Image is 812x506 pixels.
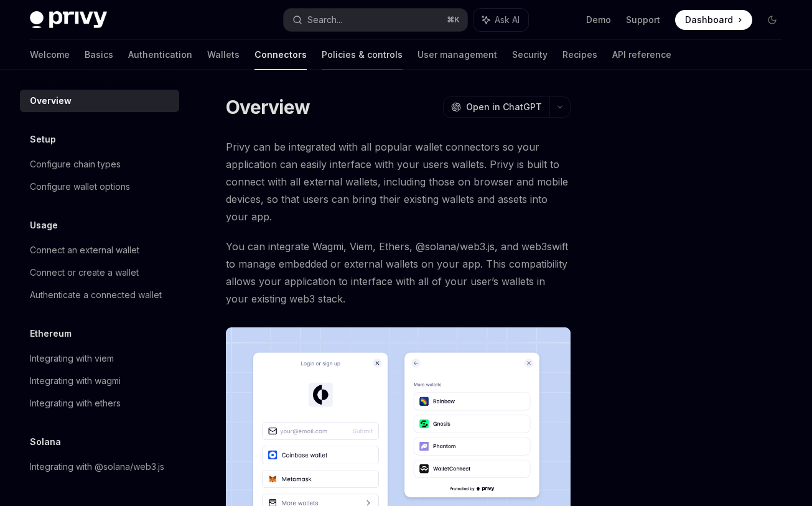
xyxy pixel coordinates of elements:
[30,179,130,194] div: Configure wallet options
[284,9,467,31] button: Search...⌘K
[20,90,179,112] a: Overview
[30,243,139,258] div: Connect an external wallet
[495,14,520,26] span: Ask AI
[30,40,70,70] a: Welcome
[85,40,113,70] a: Basics
[474,9,528,31] button: Ask AI
[586,14,611,26] a: Demo
[30,218,58,233] h5: Usage
[20,239,179,261] a: Connect an external wallet
[30,459,164,474] div: Integrating with @solana/web3.js
[226,96,310,118] h1: Overview
[226,138,571,225] span: Privy can be integrated with all popular wallet connectors so your application can easily interfa...
[30,157,121,172] div: Configure chain types
[20,261,179,284] a: Connect or create a wallet
[562,40,597,70] a: Recipes
[254,40,307,70] a: Connectors
[30,373,121,388] div: Integrating with wagmi
[30,93,72,108] div: Overview
[626,14,660,26] a: Support
[20,176,179,198] a: Configure wallet options
[226,238,571,307] span: You can integrate Wagmi, Viem, Ethers, @solana/web3.js, and web3swift to manage embedded or exter...
[20,284,179,306] a: Authenticate a connected wallet
[322,40,403,70] a: Policies & controls
[30,326,72,341] h5: Ethereum
[418,40,497,70] a: User management
[612,40,671,70] a: API reference
[20,456,179,478] a: Integrating with @solana/web3.js
[512,40,548,70] a: Security
[207,40,240,70] a: Wallets
[128,40,192,70] a: Authentication
[685,14,733,26] span: Dashboard
[30,288,162,302] div: Authenticate a connected wallet
[447,15,460,25] span: ⌘ K
[30,132,56,147] h5: Setup
[466,101,542,113] span: Open in ChatGPT
[30,351,114,366] div: Integrating with viem
[20,153,179,176] a: Configure chain types
[30,396,121,411] div: Integrating with ethers
[307,12,342,27] div: Search...
[30,434,61,449] h5: Solana
[675,10,752,30] a: Dashboard
[762,10,782,30] button: Toggle dark mode
[30,265,139,280] div: Connect or create a wallet
[20,370,179,392] a: Integrating with wagmi
[20,392,179,415] a: Integrating with ethers
[443,96,549,118] button: Open in ChatGPT
[30,11,107,29] img: dark logo
[20,347,179,370] a: Integrating with viem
